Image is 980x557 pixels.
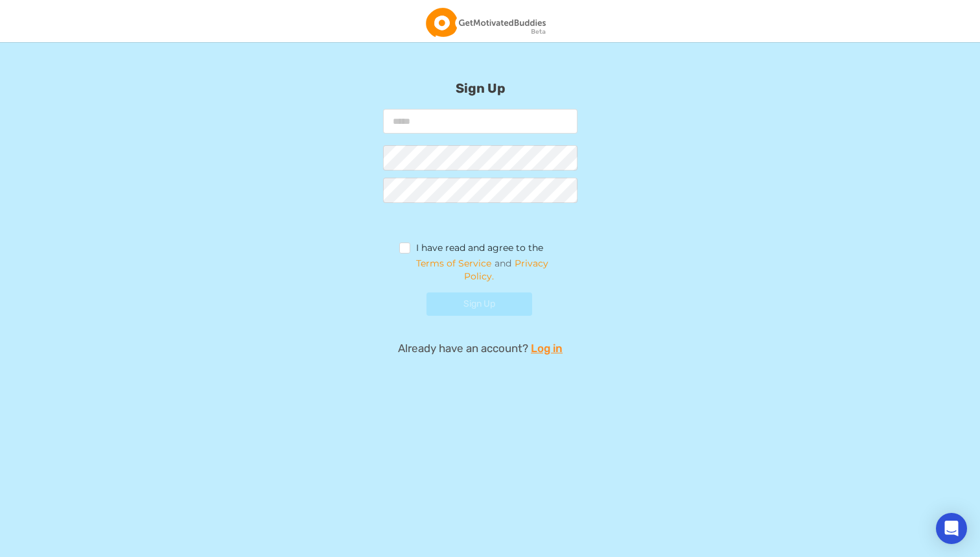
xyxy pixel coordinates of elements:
[399,257,561,283] span: and
[221,340,740,356] p: Already have an account?
[221,48,740,96] h2: Sign Up
[936,513,967,544] div: Open Intercom Messenger
[399,243,543,257] label: I have read and agree to the
[416,257,491,269] a: Terms of Service
[531,340,563,356] a: Log in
